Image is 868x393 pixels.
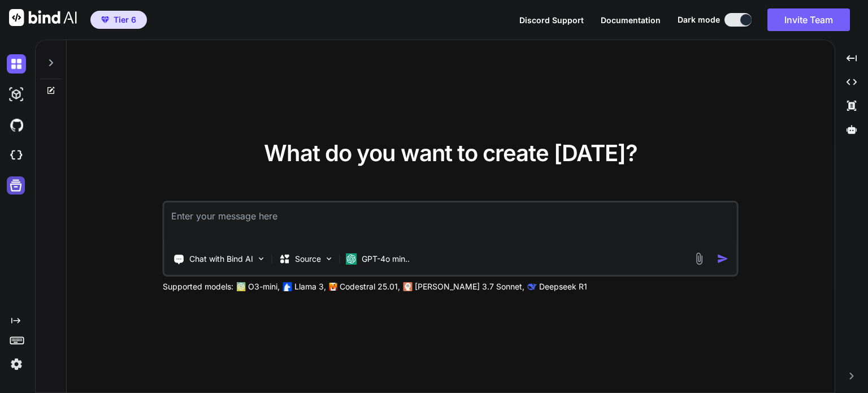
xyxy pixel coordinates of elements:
img: claude [403,282,413,291]
img: Bind AI [9,9,77,26]
img: GPT-4o mini [346,253,357,265]
p: [PERSON_NAME] 3.7 Sonnet, [415,281,524,292]
p: Supported models: [163,281,233,292]
img: Pick Tools [257,254,266,264]
p: Deepseek R1 [539,281,587,292]
button: Documentation [601,14,661,26]
span: Discord Support [519,15,584,25]
p: Llama 3, [294,281,326,292]
img: githubDark [7,115,26,135]
img: Mistral-AI [329,283,337,291]
img: Pick Models [324,254,334,264]
button: Discord Support [519,14,584,26]
img: GPT-4 [237,282,246,291]
span: What do you want to create [DATE]? [264,139,637,167]
img: claude [528,282,537,291]
img: Llama2 [283,282,292,291]
span: Documentation [601,15,661,25]
button: premiumTier 6 [90,11,147,29]
img: darkAi-studio [7,85,26,104]
p: Codestral 25.01, [340,281,400,292]
p: GPT-4o min.. [362,253,410,265]
span: Dark mode [678,14,720,25]
button: Invite Team [767,8,850,31]
img: icon [717,253,729,265]
p: Chat with Bind AI [189,253,253,265]
span: Tier 6 [114,14,136,25]
img: settings [7,355,26,374]
img: darkChat [7,54,26,74]
img: cloudideIcon [7,146,26,165]
p: O3-mini, [248,281,280,292]
p: Source [295,253,321,265]
img: attachment [693,252,706,265]
img: premium [101,16,109,23]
